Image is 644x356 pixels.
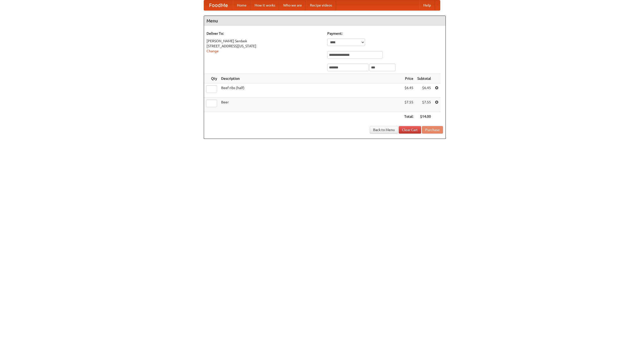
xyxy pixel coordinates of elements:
th: Qty [204,74,219,83]
a: FoodMe [204,0,233,10]
div: [PERSON_NAME] Serdask [207,38,322,44]
td: $7.55 [402,98,415,112]
td: $6.45 [415,83,433,98]
td: $7.55 [415,98,433,112]
a: Help [419,0,435,10]
th: Price [402,74,415,83]
h4: Menu [204,16,446,26]
th: Subtotal [415,74,433,83]
th: $14.00 [415,112,433,121]
a: How it works [251,0,279,10]
th: Total: [402,112,415,121]
div: [STREET_ADDRESS][US_STATE] [207,44,322,49]
a: Back to Menu [370,126,398,134]
h5: Payment: [327,31,443,36]
a: Home [233,0,251,10]
td: Beer [219,98,402,112]
td: Beef ribs (half) [219,83,402,98]
th: Description [219,74,402,83]
h5: Deliver To: [207,31,322,36]
a: Recipe videos [306,0,336,10]
button: Purchase [422,126,443,134]
td: $6.45 [402,83,415,98]
a: Clear Cart [399,126,421,134]
a: Who we are [279,0,306,10]
a: Change [207,49,219,53]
